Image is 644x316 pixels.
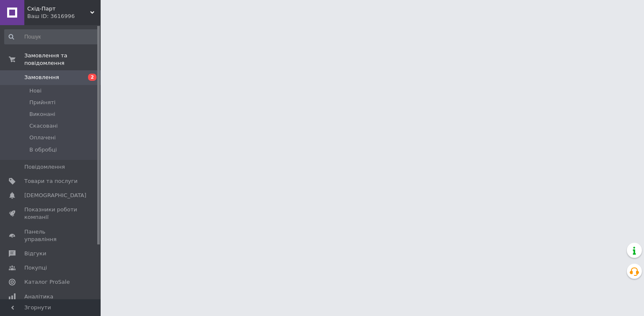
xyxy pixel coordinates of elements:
[27,13,101,20] div: Ваш ID: 3616996
[24,192,86,199] span: [DEMOGRAPHIC_DATA]
[24,228,78,243] span: Панель управління
[29,87,42,95] span: Нові
[24,163,65,171] span: Повідомлення
[88,74,96,81] span: 2
[24,264,47,272] span: Покупці
[24,52,101,67] span: Замовлення та повідомлення
[29,99,55,106] span: Прийняті
[24,293,53,301] span: Аналітика
[4,29,99,44] input: Пошук
[27,5,90,13] span: Схід-Парт
[29,134,56,141] span: Оплачені
[24,177,78,185] span: Товари та послуги
[24,74,59,81] span: Замовлення
[24,278,70,286] span: Каталог ProSale
[29,146,57,154] span: В обробці
[29,122,58,130] span: Скасовані
[24,206,78,221] span: Показники роботи компанії
[24,250,46,257] span: Відгуки
[29,110,55,118] span: Виконані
